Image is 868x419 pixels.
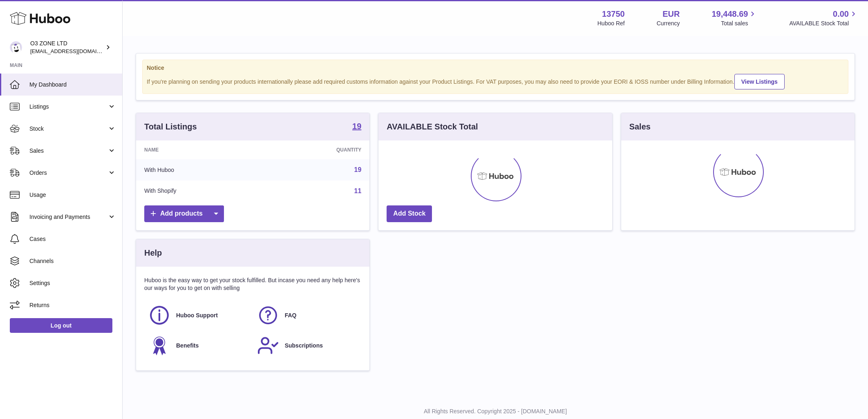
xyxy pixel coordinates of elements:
strong: EUR [662,9,680,20]
span: Settings [29,279,116,287]
span: FAQ [285,312,297,319]
span: Stock [29,125,107,133]
span: Channels [29,257,116,265]
h3: Sales [629,121,651,132]
p: Huboo is the easy way to get your stock fulfilled. But incase you need any help here's our ways f... [144,276,361,292]
p: All Rights Reserved. Copyright 2025 - [DOMAIN_NAME] [129,408,861,415]
strong: 13750 [602,9,625,20]
a: View Listings [734,74,785,89]
strong: Notice [147,64,844,72]
span: Cases [29,235,116,243]
td: With Huboo [136,159,262,181]
span: Subscriptions [285,342,323,350]
a: Huboo Support [148,304,249,326]
span: [EMAIL_ADDRESS][DOMAIN_NAME] [30,48,120,54]
span: Benefits [176,342,199,350]
h3: Help [144,247,162,259]
span: Returns [29,301,116,309]
h3: Total Listings [144,121,197,132]
span: Huboo Support [176,312,218,319]
a: 19 [352,122,361,132]
a: Add products [144,205,224,222]
strong: 19 [352,122,361,130]
th: Quantity [262,140,369,159]
div: Currency [657,20,680,27]
span: My Dashboard [29,81,116,89]
a: Log out [10,318,112,333]
h3: AVAILABLE Stock Total [387,121,478,132]
div: O3 ZONE LTD [30,40,104,55]
img: hello@o3zoneltd.co.uk [10,41,22,53]
th: Name [136,140,262,159]
a: 11 [354,187,362,194]
a: 19,448.69 Total sales [711,9,757,27]
span: Invoicing and Payments [29,213,107,221]
span: 0.00 [833,9,849,20]
a: Benefits [148,334,249,357]
td: With Shopify [136,181,262,202]
div: Huboo Ref [597,20,625,27]
a: 0.00 AVAILABLE Stock Total [789,9,858,27]
span: Listings [29,103,107,111]
span: AVAILABLE Stock Total [789,20,858,27]
a: FAQ [257,304,358,326]
span: 19,448.69 [711,9,748,20]
a: Subscriptions [257,334,358,357]
a: Add Stock [387,205,432,222]
span: Usage [29,191,116,199]
span: Total sales [721,20,757,27]
span: Orders [29,169,107,177]
span: Sales [29,147,107,155]
div: If you're planning on sending your products internationally please add required customs informati... [147,73,844,89]
a: 19 [354,166,362,173]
